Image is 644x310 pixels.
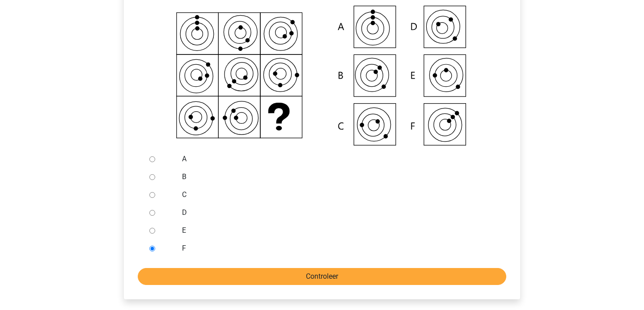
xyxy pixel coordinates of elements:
input: Controleer [138,268,506,285]
label: F [182,243,491,254]
label: E [182,225,491,236]
label: C [182,189,491,200]
label: A [182,154,491,164]
label: D [182,207,491,218]
label: B [182,172,491,182]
